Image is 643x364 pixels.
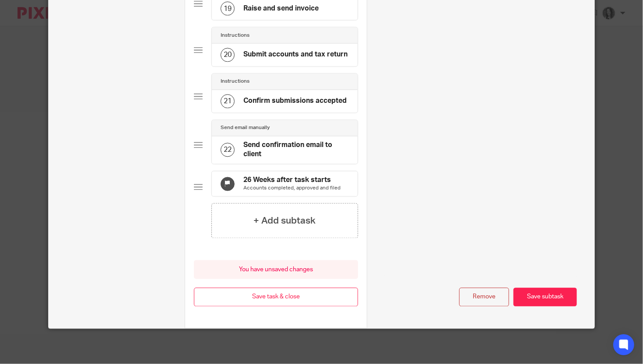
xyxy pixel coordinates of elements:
h4: Instructions [221,32,249,39]
div: 19 [221,2,235,16]
h4: Instructions [221,78,249,85]
button: Remove [459,288,509,307]
div: 20 [221,48,235,62]
div: You have unsaved changes [194,260,358,279]
button: Save subtask [513,288,577,307]
h4: Send email manually [221,125,270,132]
p: Accounts completed, approved and filed [243,185,341,192]
h4: Confirm submissions accepted [243,97,347,106]
button: Save task & close [194,288,358,307]
h4: Raise and send invoice [243,4,319,13]
h4: Send confirmation email to client [243,141,349,160]
h4: 26 Weeks after task starts [243,176,341,185]
div: 21 [221,94,235,108]
div: 22 [221,143,235,157]
h4: Submit accounts and tax return [243,50,348,59]
h4: + Add subtask [254,214,316,228]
